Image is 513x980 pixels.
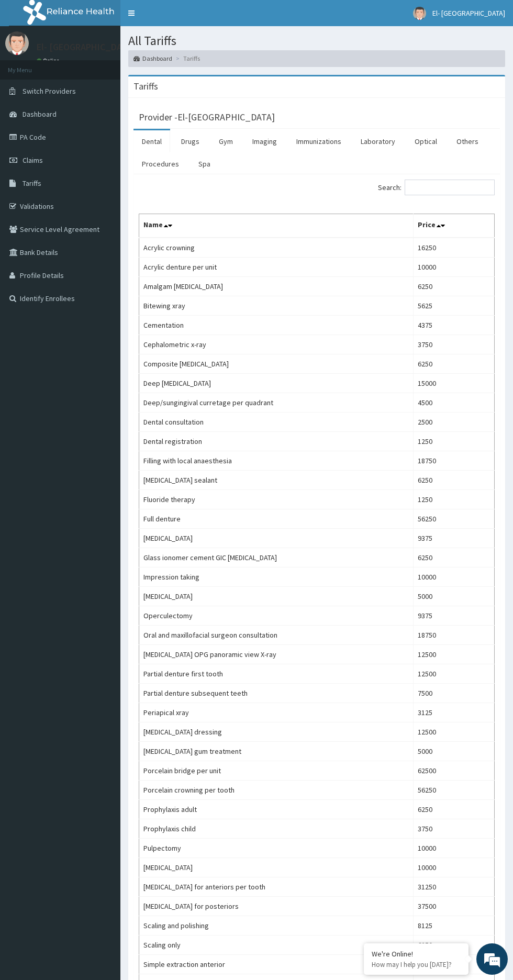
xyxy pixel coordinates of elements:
td: [MEDICAL_DATA] for posteriors [139,896,414,916]
a: Optical [406,130,445,152]
td: Partial denture subsequent teeth [139,683,414,703]
td: 18750 [413,451,494,470]
td: Simple extraction anterior [139,954,414,974]
td: Amalgam [MEDICAL_DATA] [139,276,414,296]
a: Laboratory [352,130,404,152]
img: User Image [413,7,426,20]
span: Claims [23,155,43,165]
a: Drugs [173,130,208,152]
td: 4500 [413,393,494,412]
a: Online [37,57,62,64]
th: Name [139,214,414,238]
h3: Provider - El-[GEOGRAPHIC_DATA] [139,113,275,122]
td: [MEDICAL_DATA] for anteriors per tooth [139,877,414,896]
td: 10000 [413,838,494,857]
span: El- [GEOGRAPHIC_DATA] [432,8,505,18]
td: 12500 [413,644,494,664]
td: 3750 [413,819,494,838]
td: [MEDICAL_DATA] [139,528,414,548]
span: Tariffs [23,179,41,188]
p: El- [GEOGRAPHIC_DATA] [37,42,136,52]
span: Dashboard [23,109,57,119]
td: 5000 [413,741,494,761]
td: 31250 [413,877,494,896]
label: Search: [378,180,495,195]
a: Spa [190,153,219,175]
td: Full denture [139,509,414,528]
td: [MEDICAL_DATA] gum treatment [139,741,414,761]
td: 5000 [413,586,494,606]
span: Switch Providers [23,86,76,96]
td: 18750 [413,625,494,644]
td: [MEDICAL_DATA] OPG panoramic view X-ray [139,644,414,664]
td: Scaling and polishing [139,916,414,935]
td: 6250 [413,548,494,567]
a: Imaging [244,130,285,152]
td: Acrylic denture per unit [139,257,414,276]
td: 56250 [413,509,494,528]
a: Others [448,130,487,152]
a: Procedures [133,153,187,175]
td: Acrylic crowning [139,238,414,258]
p: How may I help you today? [372,960,461,969]
a: Gym [210,130,241,152]
td: Bitewing xray [139,296,414,315]
td: 4375 [413,315,494,335]
td: 1250 [413,489,494,509]
td: Fluoride therapy [139,489,414,509]
td: Prophylaxis adult [139,799,414,819]
td: Filling with local anaesthesia [139,451,414,470]
td: 1250 [413,431,494,451]
td: Cephalometric x-ray [139,335,414,354]
td: 37500 [413,896,494,916]
td: Dental consultation [139,412,414,431]
a: Immunizations [288,130,350,152]
td: Periapical xray [139,703,414,722]
td: 6250 [413,935,494,954]
td: 12500 [413,664,494,683]
th: Price [413,214,494,238]
td: Deep [MEDICAL_DATA] [139,373,414,393]
td: Prophylaxis child [139,819,414,838]
td: 8125 [413,916,494,935]
td: 15000 [413,373,494,393]
td: 16250 [413,238,494,258]
td: 10000 [413,857,494,877]
img: User Image [5,31,29,55]
td: 6250 [413,354,494,373]
input: Search: [405,180,495,195]
td: 5625 [413,296,494,315]
td: Scaling only [139,935,414,954]
td: Deep/sungingival curretage per quadrant [139,393,414,412]
td: 9375 [413,606,494,625]
td: 6250 [413,276,494,296]
td: 10000 [413,567,494,586]
td: Cementation [139,315,414,335]
td: Porcelain crowning per tooth [139,780,414,799]
td: Glass ionomer cement GIC [MEDICAL_DATA] [139,548,414,567]
h1: All Tariffs [128,34,505,48]
td: [MEDICAL_DATA] [139,857,414,877]
td: 9375 [413,528,494,548]
td: [MEDICAL_DATA] sealant [139,470,414,489]
td: 7500 [413,683,494,703]
td: 62500 [413,761,494,780]
td: [MEDICAL_DATA] dressing [139,722,414,741]
td: Oral and maxillofacial surgeon consultation [139,625,414,644]
td: Operculectomy [139,606,414,625]
td: 3750 [413,335,494,354]
td: [MEDICAL_DATA] [139,586,414,606]
td: 2500 [413,412,494,431]
h3: Tariffs [133,82,158,91]
td: 12500 [413,722,494,741]
td: Partial denture first tooth [139,664,414,683]
td: Composite [MEDICAL_DATA] [139,354,414,373]
td: 6250 [413,470,494,489]
td: 10000 [413,257,494,276]
a: Dashboard [133,54,172,63]
td: 56250 [413,780,494,799]
div: We're Online! [372,949,461,959]
td: 6250 [413,799,494,819]
td: Porcelain bridge per unit [139,761,414,780]
td: Impression taking [139,567,414,586]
